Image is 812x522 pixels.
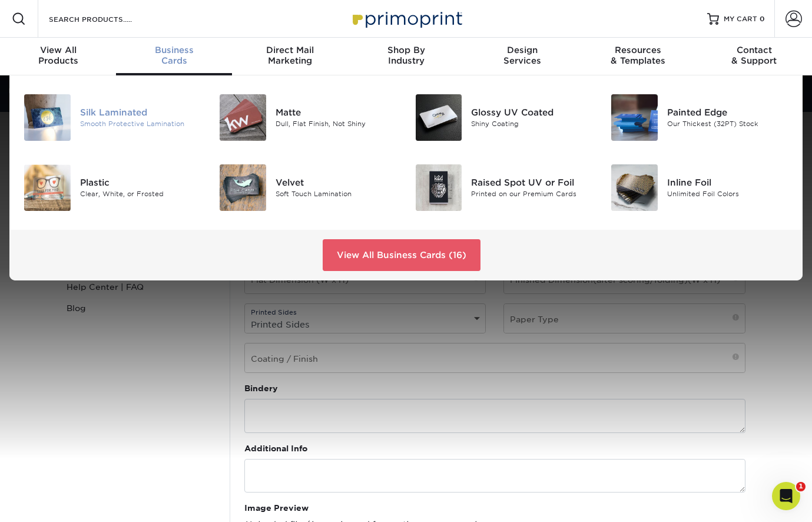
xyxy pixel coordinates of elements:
[580,38,696,75] a: Resources& Templates
[116,45,232,55] span: Business
[220,94,266,141] img: Matte Business Cards
[24,164,71,211] img: Plastic Business Cards
[464,45,580,66] div: Services
[471,106,593,119] div: Glossy UV Coated
[24,94,71,141] img: Silk Laminated Business Cards
[48,12,163,26] input: SEARCH PRODUCTS.....
[611,90,788,146] a: Painted Edge Business Cards Painted Edge Our Thickest (32PT) Stock
[415,160,593,216] a: Raised Spot UV or Foil Business Cards Raised Spot UV or Foil Printed on our Premium Cards
[232,38,348,75] a: Direct MailMarketing
[219,160,397,216] a: Velvet Business Cards Velvet Soft Touch Lamination
[276,119,397,129] div: Dull, Flat Finish, Not Shiny
[219,90,397,146] a: Matte Business Cards Matte Dull, Flat Finish, Not Shiny
[80,106,202,119] div: Silk Laminated
[416,164,462,211] img: Raised Spot UV or Foil Business Cards
[80,176,202,189] div: Plastic
[116,38,232,75] a: BusinessCards
[276,176,397,189] div: Velvet
[464,38,580,75] a: DesignServices
[220,164,266,211] img: Velvet Business Cards
[580,45,696,66] div: & Templates
[415,90,593,146] a: Glossy UV Coated Business Cards Glossy UV Coated Shiny Coating
[116,45,232,66] div: Cards
[696,45,812,55] span: Contact
[348,45,464,55] span: Shop By
[323,239,480,271] a: View All Business Cards (16)
[611,160,788,216] a: Inline Foil Business Cards Inline Foil Unlimited Foil Colors
[696,45,812,66] div: & Support
[464,45,580,55] span: Design
[667,176,789,189] div: Inline Foil
[80,119,202,129] div: Smooth Protective Lamination
[471,176,593,189] div: Raised Spot UV or Foil
[348,38,464,75] a: Shop ByIndustry
[760,15,765,23] span: 0
[471,189,593,199] div: Printed on our Premium Cards
[667,106,789,119] div: Painted Edge
[471,119,593,129] div: Shiny Coating
[347,6,465,31] img: Primoprint
[796,482,806,491] span: 1
[611,94,658,141] img: Painted Edge Business Cards
[348,45,464,66] div: Industry
[724,14,757,24] span: MY CART
[244,503,309,513] strong: Image Preview
[276,106,397,119] div: Matte
[416,94,462,141] img: Glossy UV Coated Business Cards
[611,164,658,211] img: Inline Foil Business Cards
[580,45,696,55] span: Resources
[696,38,812,75] a: Contact& Support
[276,189,397,199] div: Soft Touch Lamination
[232,45,348,66] div: Marketing
[667,189,789,199] div: Unlimited Foil Colors
[24,90,201,146] a: Silk Laminated Business Cards Silk Laminated Smooth Protective Lamination
[772,482,800,510] iframe: Intercom live chat
[232,45,348,55] span: Direct Mail
[667,119,789,129] div: Our Thickest (32PT) Stock
[24,160,201,216] a: Plastic Business Cards Plastic Clear, White, or Frosted
[80,189,202,199] div: Clear, White, or Frosted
